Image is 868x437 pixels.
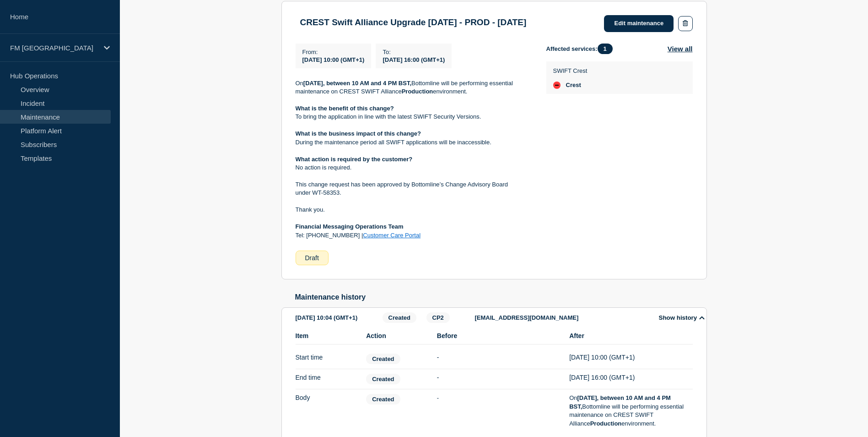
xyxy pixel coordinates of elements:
strong: What is the benefit of this change? [296,105,394,112]
p: On Bottomline will be performing essential maintenance on CREST SWIFT Alliance environment. [569,394,692,428]
p: [EMAIL_ADDRESS][DOMAIN_NAME] [475,314,649,321]
span: Crest [566,82,581,89]
a: Customer Care Portal [363,232,421,239]
div: down [553,82,561,89]
a: Edit maintenance [604,15,674,32]
span: Before [437,332,560,339]
div: - [437,354,560,364]
strong: What is the business impact of this change? [296,130,421,137]
span: Created [366,354,400,364]
span: [DATE] 10:00 (GMT+1) [302,56,365,63]
strong: [DATE], between 10 AM and 4 PM BST, [303,80,411,87]
div: [DATE] 10:00 (GMT+1) [569,354,692,364]
p: SWIFT Crest [553,67,588,74]
span: Created [366,394,400,404]
strong: [DATE], between 10 AM and 4 PM BST, [569,394,672,410]
p: From : [302,49,365,55]
strong: What action is required by the customer? [296,156,413,163]
strong: Production [590,420,622,427]
span: After [569,332,692,339]
p: FM [GEOGRAPHIC_DATA] [10,44,98,52]
span: 1 [598,44,613,54]
button: View all [668,44,693,54]
div: Draft [296,251,329,265]
span: Item [296,332,357,339]
p: No action is required. [296,164,532,172]
div: End time [296,374,357,384]
p: This change request has been approved by Bottomline’s Change Advisory Board under WT-58353. [296,180,532,197]
strong: Production [402,88,433,95]
span: Created [366,374,400,384]
h2: Maintenance history [295,293,707,301]
h3: CREST Swift Alliance Upgrade [DATE] - PROD - [DATE] [300,17,527,27]
button: Show history [656,314,707,322]
div: [DATE] 10:04 (GMT+1) [296,312,380,323]
p: During the maintenance period all SWIFT applications will be inaccessible. [296,138,532,147]
p: Tel: [PHONE_NUMBER] | [296,231,532,240]
span: Action [366,332,428,339]
p: - [437,394,560,402]
div: - [437,374,560,384]
span: CP2 [426,312,450,323]
strong: Financial Messaging Operations Team [296,223,404,230]
div: [DATE] 16:00 (GMT+1) [569,374,692,384]
span: Created [383,312,416,323]
p: To bring the application in line with the latest SWIFT Security Versions. [296,113,532,121]
span: [DATE] 16:00 (GMT+1) [383,56,445,63]
p: To : [383,49,445,55]
span: Affected services: [546,44,617,54]
p: On Bottomline will be performing essential maintenance on CREST SWIFT Alliance environment. [296,79,532,96]
div: Start time [296,354,357,364]
p: Thank you. [296,206,532,214]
